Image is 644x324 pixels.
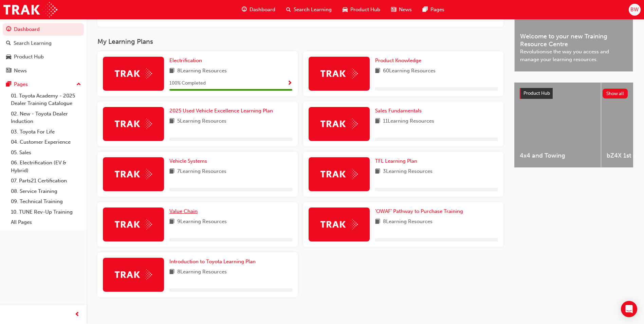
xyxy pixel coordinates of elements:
[3,23,84,36] a: Dashboard
[169,208,198,214] span: Value Chain
[8,196,84,207] a: 09. Technical Training
[320,119,358,129] img: Trak
[514,83,601,167] a: 4x4 and Towing
[169,167,174,176] span: book-icon
[3,51,84,63] a: Product Hub
[169,268,174,276] span: book-icon
[375,208,466,215] a: 'OWAF' Pathway to Purchase Training
[383,117,434,126] span: 11 Learning Resources
[430,6,444,14] span: Pages
[337,3,386,17] a: car-iconProduct Hub
[621,301,637,317] div: Open Intercom Messenger
[383,218,433,226] span: 8 Learning Resources
[6,68,11,74] span: news-icon
[3,78,84,91] button: Pages
[3,22,84,78] button: DashboardSearch LearningProduct HubNews
[391,5,396,14] span: news-icon
[169,67,174,75] span: book-icon
[8,207,84,217] a: 10. TUNE Rev-Up Training
[169,108,273,114] span: 2025 Used Vehicle Excellence Learning Plan
[320,219,358,230] img: Trak
[629,4,641,16] button: BW
[97,38,503,46] h3: My Learning Plans
[386,3,417,17] a: news-iconNews
[169,208,200,215] a: Value Chain
[250,6,275,14] span: Dashboard
[281,3,337,17] a: search-iconSearch Learning
[177,117,226,126] span: 5 Learning Resources
[169,79,206,87] span: 100 % Completed
[14,67,27,75] div: News
[3,65,84,77] a: News
[375,108,422,114] span: Sales Fundamentals
[375,167,380,176] span: book-icon
[383,67,436,75] span: 60 Learning Resources
[14,53,44,61] div: Product Hub
[75,310,80,319] span: prev-icon
[286,5,291,14] span: search-icon
[169,157,210,165] a: Vehicle Systems
[383,167,433,176] span: 3 Learning Resources
[6,26,11,33] span: guage-icon
[294,6,332,14] span: Search Learning
[423,5,428,14] span: pages-icon
[287,79,292,88] button: Show Progress
[520,152,595,160] span: 4x4 and Towing
[115,219,152,230] img: Trak
[375,57,421,64] span: Product Knowledge
[177,268,227,276] span: 8 Learning Resources
[169,258,256,265] span: Introduction to Toyota Learning Plan
[603,89,628,98] button: Show all
[343,5,348,14] span: car-icon
[14,80,28,88] div: Pages
[375,107,424,115] a: Sales Fundamentals
[3,37,84,50] a: Search Learning
[320,169,358,179] img: Trak
[8,176,84,186] a: 07. Parts21 Certification
[8,186,84,197] a: 08. Service Training
[8,217,84,228] a: All Pages
[350,6,380,14] span: Product Hub
[287,80,292,87] span: Show Progress
[375,157,420,165] a: TFL Learning Plan
[14,39,52,47] div: Search Learning
[375,67,380,75] span: book-icon
[236,3,281,17] a: guage-iconDashboard
[115,169,152,179] img: Trak
[169,158,207,164] span: Vehicle Systems
[8,158,84,176] a: 06. Electrification (EV & Hybrid)
[630,6,639,14] span: BW
[169,57,202,64] span: Electrification
[520,33,627,48] span: Welcome to your new Training Resource Centre
[76,80,81,89] span: up-icon
[375,57,424,65] a: Product Knowledge
[6,82,11,88] span: pages-icon
[8,91,84,109] a: 01. Toyota Academy - 2025 Dealer Training Catalogue
[417,3,450,17] a: pages-iconPages
[8,127,84,137] a: 03. Toyota For Life
[375,117,380,126] span: book-icon
[3,2,57,17] img: Trak
[177,67,227,75] span: 8 Learning Resources
[6,54,11,60] span: car-icon
[177,167,226,176] span: 7 Learning Resources
[8,109,84,127] a: 02. New - Toyota Dealer Induction
[8,137,84,147] a: 04. Customer Experience
[177,218,227,226] span: 9 Learning Resources
[242,5,247,14] span: guage-icon
[520,88,628,99] a: Product HubShow all
[399,6,412,14] span: News
[169,258,258,266] a: Introduction to Toyota Learning Plan
[115,119,152,129] img: Trak
[6,40,11,47] span: search-icon
[320,68,358,79] img: Trak
[375,208,463,214] span: 'OWAF' Pathway to Purchase Training
[169,107,276,115] a: 2025 Used Vehicle Excellence Learning Plan
[520,48,627,63] span: Revolutionise the way you access and manage your learning resources.
[115,68,152,79] img: Trak
[523,90,550,96] span: Product Hub
[115,269,152,280] img: Trak
[169,117,174,126] span: book-icon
